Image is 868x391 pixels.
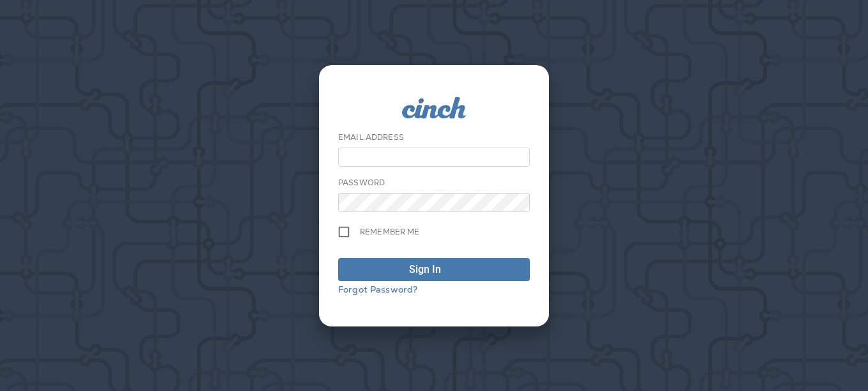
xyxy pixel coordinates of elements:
button: Sign In [338,258,530,281]
label: Email Address [338,132,404,142]
label: Password [338,178,385,188]
span: Remember me [360,227,420,237]
a: Forgot Password? [338,284,417,295]
div: Sign In [409,262,441,277]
